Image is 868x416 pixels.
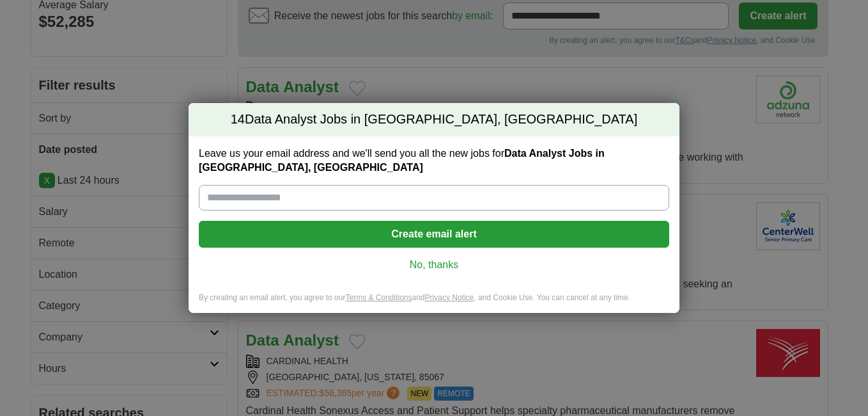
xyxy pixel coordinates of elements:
span: 14 [231,111,245,129]
strong: Data Analyst Jobs in [GEOGRAPHIC_DATA], [GEOGRAPHIC_DATA] [199,148,605,173]
button: Create email alert [199,221,669,248]
div: By creating an email alert, you agree to our and , and Cookie Use. You can cancel at any time. [189,292,679,314]
a: Privacy Notice [425,293,474,302]
a: Terms & Conditions [345,293,412,302]
a: No, thanks [209,258,659,272]
h2: Data Analyst Jobs in [GEOGRAPHIC_DATA], [GEOGRAPHIC_DATA] [189,103,679,136]
label: Leave us your email address and we'll send you all the new jobs for [199,147,669,175]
